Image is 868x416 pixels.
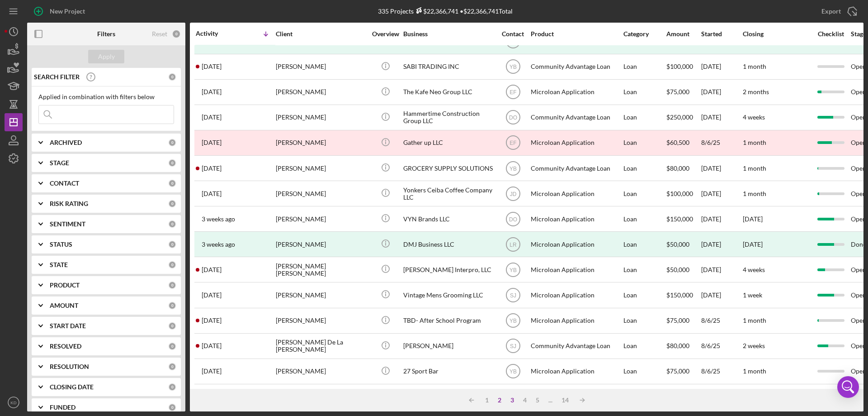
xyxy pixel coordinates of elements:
[10,400,16,405] text: KD
[509,318,516,324] text: YB
[701,80,742,104] div: [DATE]
[821,2,841,20] div: Export
[50,220,85,228] b: SENTIMENT
[202,317,222,324] time: 2025-08-07 12:50
[531,334,621,358] div: Community Advantage Loan
[701,258,742,282] div: [DATE]
[666,30,700,38] div: Amount
[509,241,517,248] text: LR
[666,342,689,349] span: $80,000
[403,334,494,358] div: [PERSON_NAME]
[743,30,811,38] div: Closing
[403,156,494,180] div: GROCERY SUPPLY SOLUTIONS
[623,55,665,79] div: Loan
[666,266,689,273] span: $50,000
[50,200,88,207] b: RISK RATING
[666,291,693,299] span: $150,000
[701,207,742,231] div: [DATE]
[557,397,573,404] div: 14
[701,156,742,180] div: [DATE]
[403,30,494,38] div: Business
[743,367,766,375] time: 1 month
[403,283,494,307] div: Vintage Mens Grooming LLC
[743,113,765,121] time: 4 weeks
[701,105,742,129] div: [DATE]
[168,200,176,208] div: 0
[531,80,621,104] div: Microloan Application
[403,80,494,104] div: The Kafe Neo Group LLC
[202,165,222,172] time: 2025-08-19 13:07
[623,182,665,206] div: Loan
[378,7,513,15] div: 335 Projects • $22,366,741 Total
[531,359,621,383] div: Microloan Application
[701,232,742,256] div: [DATE]
[666,232,700,256] div: $50,000
[531,232,621,256] div: Microloan Application
[168,403,176,411] div: 0
[496,30,530,38] div: Contact
[666,164,689,172] span: $80,000
[531,30,621,38] div: Product
[168,240,176,249] div: 0
[403,105,494,129] div: Hammertime Construction Group LLC
[403,232,494,256] div: DMJ Business LLC
[743,342,765,349] time: 2 weeks
[168,139,176,147] div: 0
[168,363,176,371] div: 0
[168,281,176,289] div: 0
[743,291,762,299] time: 1 week
[811,30,850,38] div: Checklist
[701,30,742,38] div: Started
[623,131,665,155] div: Loan
[623,258,665,282] div: Loan
[666,316,689,324] span: $75,000
[403,131,494,155] div: Gather up LLC
[202,139,222,146] time: 2025-08-19 15:08
[276,156,366,180] div: [PERSON_NAME]
[403,359,494,383] div: 27 Sport Bar
[202,88,222,96] time: 2025-08-20 14:32
[701,283,742,307] div: [DATE]
[531,105,621,129] div: Community Advantage Loan
[168,179,176,187] div: 0
[509,267,516,273] text: YB
[50,302,78,309] b: AMOUNT
[276,182,366,206] div: [PERSON_NAME]
[743,62,766,70] time: 1 month
[623,334,665,358] div: Loan
[506,397,519,404] div: 3
[743,266,765,273] time: 4 weeks
[202,63,222,70] time: 2025-08-20 21:14
[276,131,366,155] div: [PERSON_NAME]
[152,30,167,38] div: Reset
[202,114,222,121] time: 2025-08-19 16:42
[202,292,222,299] time: 2025-08-07 17:32
[50,363,89,370] b: RESOLUTION
[276,283,366,307] div: [PERSON_NAME]
[50,2,85,20] div: New Project
[276,55,366,79] div: [PERSON_NAME]
[27,2,94,20] button: New Project
[531,207,621,231] div: Microloan Application
[202,342,222,349] time: 2025-08-06 19:06
[50,261,68,268] b: STATE
[509,368,516,375] text: YB
[403,55,494,79] div: SABI TRADING INC
[623,283,665,307] div: Loan
[168,342,176,350] div: 0
[701,359,742,383] div: 8/6/25
[88,50,124,63] button: Apply
[97,30,115,38] b: Filters
[509,191,516,197] text: JD
[743,88,769,96] time: 2 months
[403,309,494,333] div: TBD- After School Program
[414,7,458,15] div: $22,366,741
[623,232,665,256] div: Loan
[623,207,665,231] div: Loan
[531,397,544,404] div: 5
[531,283,621,307] div: Microloan Application
[168,159,176,167] div: 0
[50,383,94,391] b: CLOSING DATE
[743,190,766,197] time: 1 month
[666,131,700,155] div: $60,500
